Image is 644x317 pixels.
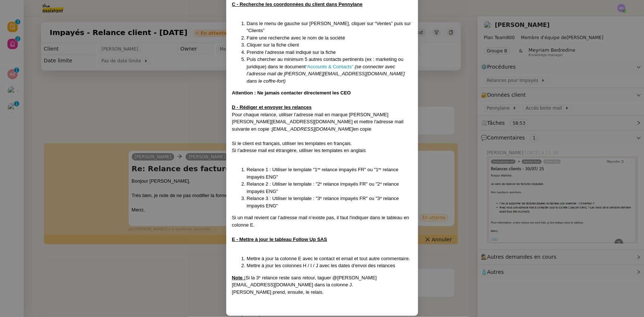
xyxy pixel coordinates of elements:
[247,64,405,84] em: (se connecter avec l’adresse mail de [PERSON_NAME][EMAIL_ADDRESS][DOMAIN_NAME] dans le coffre-fort)
[247,263,395,268] span: Mettre à jour les colonnes H / I / J avec les dates d’envoi des relances
[232,275,246,280] u: Note :
[306,64,353,69] a: “Accounts & Contacts”
[232,289,324,295] span: [PERSON_NAME] prend, ensuite, le relais.
[232,141,352,146] span: Si le client est français, utiliser les templates en français.
[247,49,336,55] span: Prendre l’adresse mail indiqué sur la fiche
[247,256,410,261] span: Mettre à jour la colonne E avec le contact et email et tout autre commentaire.
[232,237,327,242] u: E - Mettre à jour le tableau Follow Up SAS
[232,148,366,153] span: Si l’adresse mail est étrangère, utiliser les templates en anglais
[232,1,363,7] u: C - Recherche les coordonnées du client dans Pennylane
[247,42,299,48] span: Cliquer sur la fiche client
[232,275,377,288] span: Si la 3ᵉ relance reste sans retour, taguer @[PERSON_NAME][EMAIL_ADDRESS][DOMAIN_NAME] dans la col...
[232,104,312,110] u: D - Rédiger et envoyer les relances
[247,196,399,209] span: Relance 3 : Utiliser le template : "3ᵉ relance impayés FR" ou "3ᵉ relance impayés ENG"
[272,126,353,132] em: [EMAIL_ADDRESS][DOMAIN_NAME]
[353,126,371,132] span: en copie
[247,21,411,34] span: Dans le menu de gauche sur [PERSON_NAME], cliquer sur “Ventes” puis sur “Clients”
[232,215,409,228] span: Si un mail revient car l’adresse mail n’existe pas, il faut l'indiquer dans le tableau en colonne E.
[247,35,345,41] span: Faire une recherche avec le nom de la société
[232,112,404,132] span: Pour chaque relance, utiliser l’adresse mail en marque [PERSON_NAME] [PERSON_NAME][EMAIL_ADDRESS]...
[232,90,351,96] strong: Attention : Ne jamais contacter directement les CEO
[247,56,404,69] span: Puis chercher au minimum 5 autres contacts pertinents (ex : marketing ou juridique) dans le document
[247,167,399,180] span: Relance 1 : Utiliser le template "1ʳᵉ relance impayés FR" ou "1ʳᵉ relance impayés ENG"
[247,181,399,194] span: Relance 2 : Utiliser le template : "2ᵉ relance impayés FR" ou "2ᵉ relance impayés ENG"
